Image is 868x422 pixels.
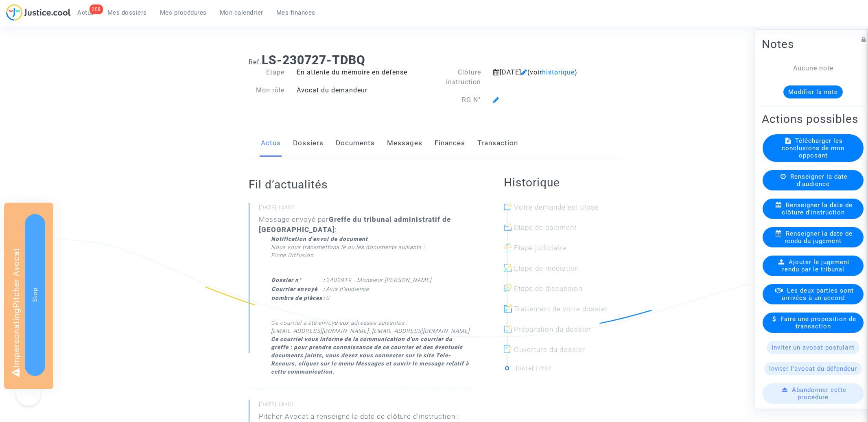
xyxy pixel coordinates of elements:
span: Stop [31,288,39,302]
td: 2402919 - Monsieur [PERSON_NAME] [326,276,432,284]
div: RG N° [434,95,488,105]
div: Fiche Diffusion [271,251,471,259]
small: [DATE] 18h01 [259,401,471,411]
div: Impersonating [4,203,53,389]
td: Avis d'audience [326,284,432,293]
div: Aucune note [774,63,852,73]
a: Mes procédures [153,7,213,19]
div: [DATE] [487,68,593,87]
b: Dossier n° [271,277,301,283]
b: Greffe du tribunal administratif de [GEOGRAPHIC_DATA] [259,215,451,234]
span: Inviter l'avocat du défendeur [769,365,857,372]
span: historique [542,68,575,76]
a: Mon calendrier [213,7,270,19]
h2: Notes [762,37,864,51]
img: jc-logo.svg [6,4,71,21]
h2: Actions possibles [762,112,864,126]
button: Stop [25,214,45,376]
a: Finances [435,130,465,157]
span: Abandonner cette procédure [792,386,846,401]
span: Mes dossiers [107,9,147,16]
span: Mes finances [276,9,315,16]
span: (voir ) [527,68,577,76]
div: Message envoyé par : [259,214,471,376]
h2: Fil d’actualités [249,177,471,192]
small: [DATE] 15h32 [259,204,471,214]
b: nombre de pièces [271,295,322,301]
span: Actus [77,9,94,16]
a: Mes dossiers [101,7,153,19]
div: 208 [90,4,103,14]
span: Inviter un avocat postulant [772,344,855,351]
a: Dossiers [293,130,324,157]
th: : [323,293,326,302]
b: LS-230727-TDBQ [262,53,365,67]
div: En attente du mémoire en défense [291,68,434,77]
button: Modifier la note [783,85,843,98]
span: Votre demande est close [514,203,599,211]
a: 208Actus [71,7,101,19]
span: Ajouter le jugement rendu par le tribunal [782,258,850,273]
div: Nous vous transmettons le ou les documents suivants : Ce courriel a été envoyé aux adresses suiva... [271,235,471,376]
b: Courrier envoyé [271,286,317,292]
span: Faire une proposition de transaction [781,315,856,330]
iframe: Help Scout Beacon - Open [16,381,41,406]
span: Télécharger les conclusions de mon opposant [782,137,844,159]
a: Actus [261,130,281,157]
a: Documents [336,130,375,157]
a: Transaction [477,130,518,157]
span: Renseigner la date de rendu du jugement [785,230,853,245]
div: Avocat du demandeur [291,85,434,95]
span: Les deux parties sont arrivées à un accord [782,287,854,302]
span: Mon calendrier [220,9,263,16]
span: Mes procédures [160,9,207,16]
th: : [323,276,326,284]
h2: Historique [504,175,619,190]
span: Renseigner la date d'audience [790,173,848,188]
div: Mon rôle [243,85,291,95]
a: Messages [387,130,422,157]
div: Clôture instruction [434,68,488,87]
a: Mes finances [270,7,322,19]
th: : [323,284,326,293]
span: Ref. [249,58,262,66]
strong: Ce courriel vous informe de la communication d'un courrier du greffe : pour prendre connaissance ... [271,336,469,375]
td: 0 [326,293,432,302]
div: Etape [243,68,291,77]
span: Renseigner la date de clôture d'instruction [782,201,853,216]
strong: Notification d'envoi de document [271,236,368,242]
